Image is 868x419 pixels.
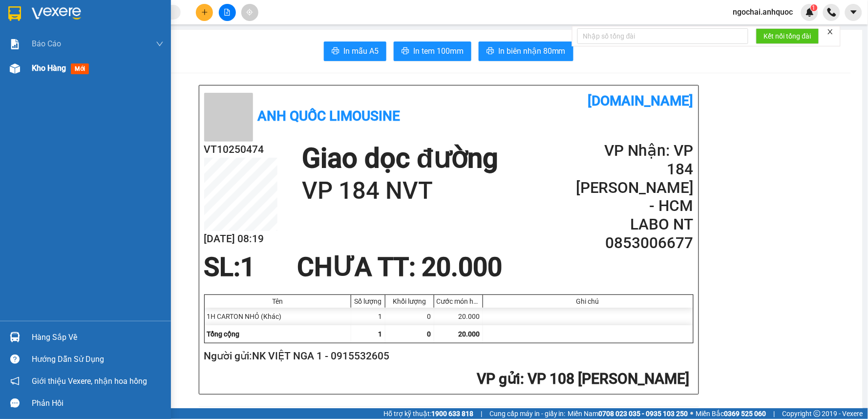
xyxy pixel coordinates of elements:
button: printerIn tem 100mm [394,42,471,61]
span: | [481,408,482,419]
div: Tên [207,297,348,305]
button: printerIn biên nhận 80mm [479,42,573,61]
span: 20.000 [459,330,480,338]
strong: 0708 023 035 - 0935 103 250 [599,410,688,418]
button: file-add [219,4,236,21]
strong: 0369 525 060 [724,410,766,418]
span: message [10,398,20,408]
img: logo-vxr [8,6,21,21]
span: ⚪️ [691,412,694,416]
img: warehouse-icon [10,63,20,74]
div: Ghi chú [486,297,691,305]
span: down [156,40,164,48]
div: Phản hồi [32,396,164,411]
span: 0 [427,330,431,338]
span: In biên nhận 80mm [498,45,566,57]
span: Giới thiệu Vexere, nhận hoa hồng [32,375,147,387]
h2: 0853006677 [576,234,693,252]
div: Khối lượng [388,297,431,305]
span: ngochai.anhquoc [725,6,801,18]
span: Miền Nam [568,408,688,419]
b: Anh Quốc Limousine [258,108,401,124]
h2: LABO NT [576,215,693,234]
b: [DOMAIN_NAME] [588,93,694,109]
span: notification [10,377,20,386]
span: VP 184 NVT [93,69,154,103]
span: Kho hàng [32,63,66,73]
h2: [DATE] 08:19 [204,231,277,247]
div: 1H CARTON NHỎ (Khác) [205,308,351,325]
span: printer [487,47,494,56]
h2: VT10250474 [204,142,277,158]
span: Tổng cộng [207,330,240,338]
button: caret-down [845,4,862,21]
span: 1 [241,252,255,282]
div: 20.000 [434,308,483,325]
div: VP 184 [PERSON_NAME] - HCM [93,8,172,43]
span: In mẫu A5 [343,45,379,57]
h2: VP Nhận: VP 184 [PERSON_NAME] - HCM [576,142,693,215]
span: In tem 100mm [413,45,464,57]
img: icon-new-feature [805,8,814,17]
span: | [774,408,775,419]
div: Cước món hàng [437,297,480,305]
span: Nhận: [93,9,117,20]
span: plus [201,9,208,16]
span: question-circle [10,355,20,364]
button: aim [241,4,258,21]
div: NK VIỆT NGA 1 [8,32,86,43]
span: 1 [379,330,382,338]
span: VP gửi [477,370,521,387]
img: phone-icon [827,8,836,17]
div: VP 108 [PERSON_NAME] [8,8,86,32]
h2: Người gửi: NK VIỆT NGA 1 - 0915532605 [204,348,690,364]
div: Hàng sắp về [32,330,164,345]
button: printerIn mẫu A5 [324,42,386,61]
div: Số lượng [354,297,382,305]
div: LABO NT [93,43,172,55]
span: Gửi: [8,9,23,20]
img: solution-icon [10,39,20,49]
span: file-add [224,9,231,16]
sup: 1 [811,4,818,11]
span: mới [71,63,89,74]
div: CHƯA TT : 20.000 [291,252,508,282]
span: Báo cáo [32,38,61,50]
h1: Giao dọc đường [302,142,498,175]
span: printer [332,47,339,56]
span: Kết nối tổng đài [764,31,811,42]
div: Hướng dẫn sử dụng [32,352,164,367]
span: Cung cấp máy in - giấy in: [489,408,566,419]
button: Kết nối tổng đài [756,28,819,44]
button: plus [196,4,213,21]
input: Nhập số tổng đài [577,28,748,44]
h2: : VP 108 [PERSON_NAME] [204,369,690,389]
span: printer [402,47,409,56]
div: 0915532605 [8,43,86,57]
span: Miền Bắc [696,408,766,419]
h1: VP 184 NVT [302,175,498,207]
img: warehouse-icon [10,332,20,342]
span: copyright [814,410,821,417]
span: 1 [812,4,816,11]
span: SL: [204,252,241,282]
div: 0853006677 [93,55,172,69]
span: caret-down [849,8,858,17]
span: aim [246,9,253,16]
span: Hỗ trợ kỹ thuật: [383,408,473,419]
div: 0 [385,308,434,325]
strong: 1900 633 818 [431,410,473,418]
div: 1 [351,308,385,325]
span: close [827,28,834,35]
